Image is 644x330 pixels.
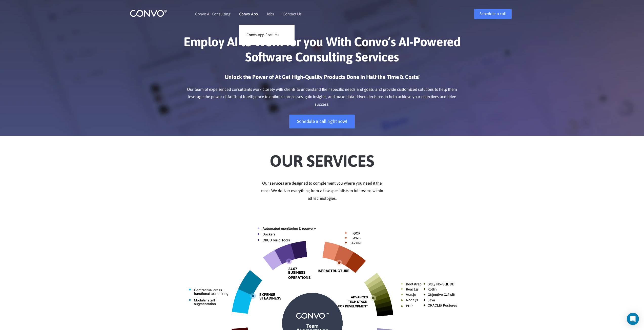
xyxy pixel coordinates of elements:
a: Jobs [266,12,274,16]
a: Schedule a call [474,9,512,19]
h1: Employ AI to Work for you With Convo’s AI-Powered Software Consulting Services [182,34,463,68]
p: Our team of experienced consultants work closely with clients to understand their specific needs ... [182,86,463,108]
a: Convo App Features [239,30,295,40]
div: Open Intercom Messenger [627,313,639,325]
a: Convo App [239,12,258,16]
p: Our services are designed to complement you where you need it the most. We deliver everything fro... [182,180,463,202]
img: logo_1.png [130,9,167,17]
a: Convo AI Consulting [195,12,230,16]
h3: Unlock the Power of AI: Get High-Quality Products Done in Half the Time & Costs! [182,73,463,84]
a: Contact Us [283,12,302,16]
h2: Our Services [182,144,463,172]
a: Schedule a call right now! [289,115,355,128]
